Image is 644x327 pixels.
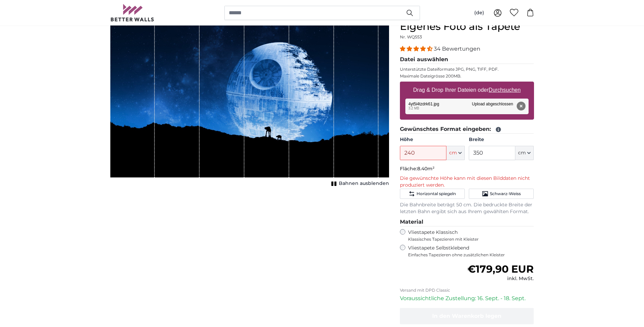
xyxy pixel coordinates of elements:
button: cm [446,146,465,160]
span: 4.32 stars [400,46,434,52]
span: 8.40m² [417,166,435,172]
legend: Material [400,218,534,226]
div: inkl. MwSt. [467,275,534,282]
span: Schwarz-Weiss [490,191,521,196]
p: Voraussichtliche Zustellung: 16. Sept. - 18. Sept. [400,294,534,303]
button: Horizontal spiegeln [400,189,465,199]
p: Versand mit DPD Classic [400,288,534,293]
span: cm [449,150,457,156]
button: (de) [469,7,490,19]
span: €179,90 EUR [467,263,534,275]
span: Nr. WQ553 [400,34,422,39]
img: Betterwalls [110,4,154,21]
span: In den Warenkorb legen [432,313,501,319]
h1: Eigenes Foto als Tapete [400,20,534,33]
span: cm [518,150,526,156]
button: Schwarz-Weiss [469,189,534,199]
span: Einfaches Tapezieren ohne zusätzlichen Kleister [408,252,534,258]
span: Horizontal spiegeln [417,191,456,196]
span: Bahnen ausblenden [339,180,389,187]
p: Fläche: [400,166,534,172]
label: Vliestapete Selbstklebend [408,245,534,258]
label: Höhe [400,136,465,143]
p: Maximale Dateigrösse 200MB. [400,73,534,79]
label: Drag & Drop Ihrer Dateien oder [410,83,523,97]
span: 34 Bewertungen [434,46,480,52]
label: Breite [469,136,534,143]
label: Vliestapete Klassisch [408,229,528,242]
div: 1 of 1 [110,20,389,188]
legend: Datei auswählen [400,55,534,64]
button: Bahnen ausblenden [329,179,389,188]
button: In den Warenkorb legen [400,308,534,324]
u: Durchsuchen [489,87,520,93]
p: Die gewünschte Höhe kann mit diesen Bilddaten nicht produziert werden. [400,175,534,189]
p: Die Bahnbreite beträgt 50 cm. Die bedruckte Breite der letzten Bahn ergibt sich aus Ihrem gewählt... [400,202,534,215]
span: Klassisches Tapezieren mit Kleister [408,237,528,242]
legend: Gewünschtes Format eingeben: [400,125,534,134]
p: Unterstützte Dateiformate JPG, PNG, TIFF, PDF. [400,67,534,72]
button: cm [515,146,534,160]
